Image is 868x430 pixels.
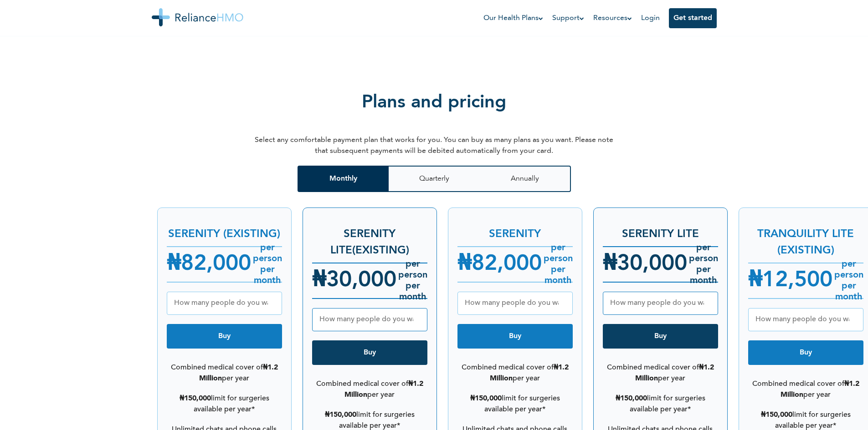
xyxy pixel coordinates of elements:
[603,389,718,420] li: limit for surgeries available per year*
[457,358,573,389] li: Combined medical cover of per year
[325,411,356,419] b: ₦150,000
[167,292,282,315] input: How many people do you want to buy for?
[167,324,282,349] button: Buy
[552,13,584,24] a: Support
[181,253,251,275] span: 82,000
[312,340,427,365] button: Buy
[362,62,506,130] h2: Plans and pricing
[167,217,282,243] h3: SERENITY (Existing)
[761,411,792,419] b: ₦150,000
[180,395,211,402] b: ₦150,000
[593,13,632,24] a: Resources
[603,292,718,315] input: How many people do you want to buy for?
[457,217,573,243] h3: SERENITY
[542,243,573,286] h6: per person per month
[167,358,282,389] li: Combined medical cover of per year
[603,358,718,389] li: Combined medical cover of per year
[298,166,389,192] button: Monthly
[167,248,251,281] h4: ₦
[748,308,863,331] input: How many people do you want to buy for?
[457,248,542,281] h4: ₦
[480,166,571,192] button: Annually
[326,270,396,292] span: 30,000
[457,324,573,349] button: Buy
[312,217,427,259] h3: Serenity Lite(Existing)
[312,374,427,405] li: Combined medical cover of per year
[470,395,502,402] b: ₦150,000
[641,15,660,22] a: Login
[748,217,863,259] h3: TRANQUILITY LITE (Existing)
[483,13,543,24] a: Our Health Plans
[603,217,718,243] h3: SERENITY LITE
[251,243,282,286] h6: per person per month
[832,259,863,303] h6: per person per month
[603,324,718,349] button: Buy
[472,253,542,275] span: 82,000
[617,253,687,275] span: 30,000
[603,248,687,281] h4: ₦
[389,166,480,192] button: Quarterly
[687,243,718,286] h6: per person per month
[457,389,573,420] li: limit for surgeries available per year*
[748,340,863,365] button: Buy
[616,395,647,402] b: ₦150,000
[748,374,863,405] li: Combined medical cover of per year
[762,270,832,292] span: 12,500
[396,259,427,303] h6: per person per month
[457,292,573,315] input: How many people do you want to buy for?
[252,135,616,157] p: Select any comfortable payment plan that works for you. You can buy as many plans as you want. Pl...
[312,264,396,297] h4: ₦
[748,264,832,297] h4: ₦
[312,308,427,331] input: How many people do you want to buy for?
[167,389,282,420] li: limit for surgeries available per year*
[152,8,243,26] img: Reliance HMO's Logo
[669,8,717,28] button: Get started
